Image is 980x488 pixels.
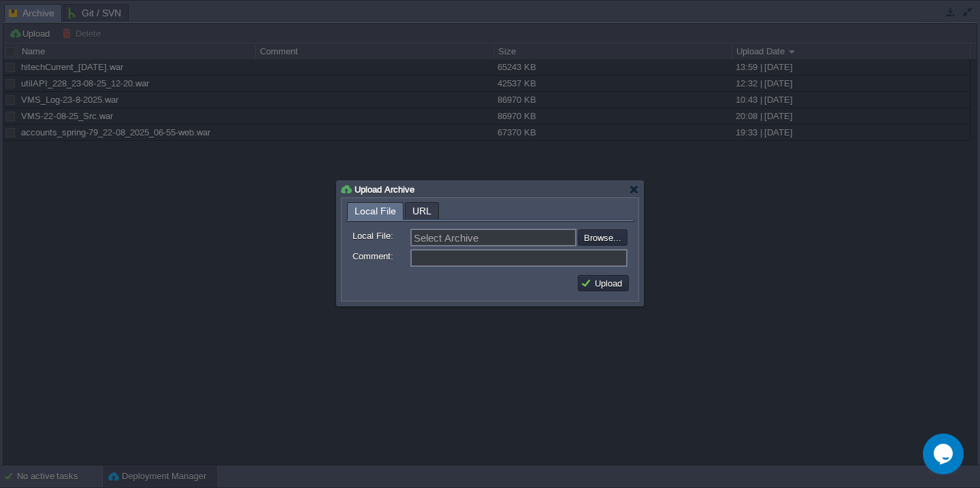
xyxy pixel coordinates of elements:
[353,229,409,243] label: Local File:
[923,434,966,474] iframe: chat widget
[412,203,431,219] span: URL
[355,203,396,220] span: Local File
[353,249,409,263] label: Comment:
[355,184,414,195] span: Upload Archive
[581,277,626,289] button: Upload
